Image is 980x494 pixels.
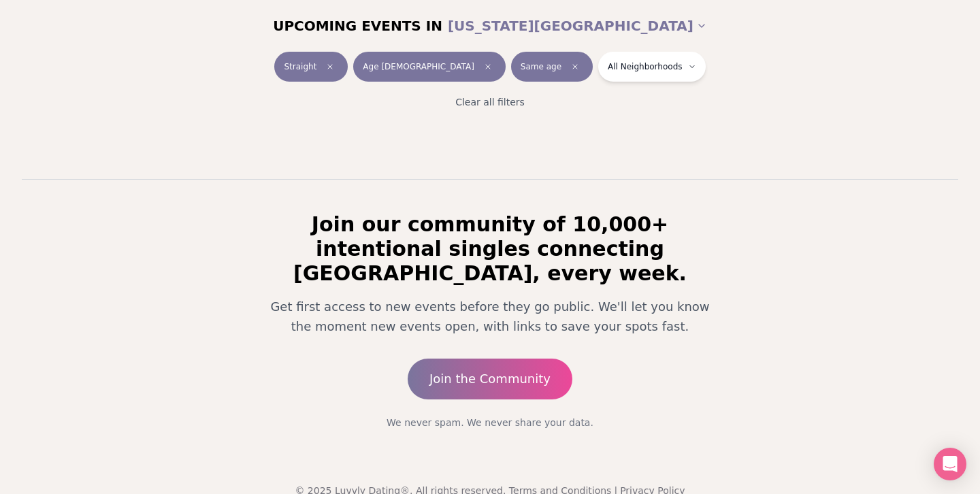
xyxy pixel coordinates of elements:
span: All Neighborhoods [608,61,682,72]
a: Join the Community [408,359,572,399]
button: StraightClear event type filter [274,52,348,82]
h2: Join our community of 10,000+ intentional singles connecting [GEOGRAPHIC_DATA], every week. [250,212,730,286]
span: Clear age [480,59,496,75]
span: Same age [521,61,561,72]
span: UPCOMING EVENTS IN [273,16,442,35]
p: We never spam. We never share your data. [250,416,730,429]
span: Clear preference [567,59,583,75]
span: Age [DEMOGRAPHIC_DATA] [363,61,474,72]
button: [US_STATE][GEOGRAPHIC_DATA] [448,11,707,41]
button: Age [DEMOGRAPHIC_DATA]Clear age [353,52,505,82]
button: Clear all filters [447,87,533,117]
p: Get first access to new events before they go public. We'll let you know the moment new events op... [261,297,719,337]
span: Straight [284,61,316,72]
span: Clear event type filter [322,59,338,75]
button: All Neighborhoods [598,52,705,82]
div: Open Intercom Messenger [934,448,966,480]
button: Same ageClear preference [511,52,593,82]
